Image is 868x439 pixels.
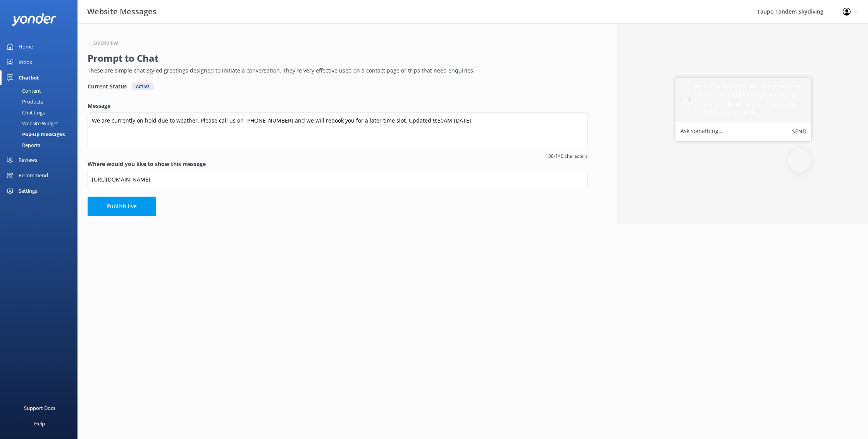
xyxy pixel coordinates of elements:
button: Overview [88,41,118,46]
div: Chatbot [19,70,39,85]
button: Send [792,126,806,137]
a: Website Widget [5,118,77,129]
h4: Current Status [88,83,127,90]
a: Pop-up messages [5,129,77,140]
h2: Prompt to Chat [88,51,584,66]
a: Products [5,96,77,107]
div: Content [5,85,41,96]
p: These are simple chat-styled greetings designed to initiate a conversation. They're very effectiv... [88,66,584,75]
span: 138/140 characters [88,152,588,160]
textarea: We are currently on hold due to weather. Please call us on [PHONE_NUMBER] and we will rebook you ... [88,112,588,147]
label: Message [88,102,588,110]
div: Reports [5,140,40,150]
div: Settings [19,183,37,199]
h6: Overview [93,41,118,46]
div: Chat Logs [5,107,45,118]
input: https://www.example.com/page [88,171,588,188]
div: Support Docs [24,400,55,416]
img: yonder-white-logo.png [12,13,56,26]
h5: We are currently on hold due to weather. Please call us on [PHONE_NUMBER] and we will rebook you ... [694,82,806,117]
h3: Website Messages [87,5,157,18]
a: Reports [5,140,77,150]
div: Help [34,416,45,431]
div: Inbox [19,54,32,70]
div: Active [132,83,153,90]
div: Home [19,39,33,54]
div: Products [5,96,43,107]
label: Ask something... [680,126,723,137]
a: Chat Logs [5,107,77,118]
button: Publish live [88,197,156,216]
div: Reviews [19,152,37,168]
div: Pop-up messages [5,129,65,140]
label: Where would you like to show this message [88,160,588,168]
a: Content [5,85,77,96]
div: Website Widget [5,118,58,129]
div: Recommend [19,168,48,183]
